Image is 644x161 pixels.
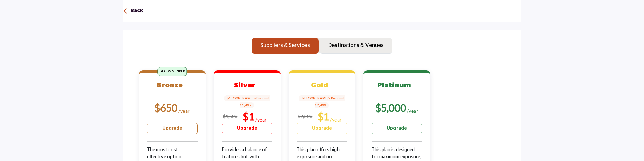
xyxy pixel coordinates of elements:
[178,108,190,114] sub: /year
[311,82,328,89] b: Gold
[320,38,392,54] button: Destinations & Venues
[154,102,177,114] b: $650
[328,41,384,49] p: Destinations & Venues
[407,108,419,114] sub: /year
[223,113,237,119] sup: $1,500
[297,123,347,134] a: Upgrade
[260,41,310,49] p: Suppliers & Services
[377,82,411,89] b: Platinum
[224,95,270,108] span: [PERSON_NAME]'s Discount: $1,499
[330,117,342,123] sub: /year
[375,102,406,114] b: $5,000
[130,8,143,15] p: Back
[147,123,198,134] a: Upgrade
[298,113,312,119] sup: $2,500
[318,110,329,123] b: $1
[158,67,187,76] span: RECOMMENDED
[299,95,345,108] span: [PERSON_NAME]'s Discount: $2,499
[255,117,267,123] sub: /year
[222,123,272,134] a: Upgrade
[234,82,255,89] b: Silver
[157,82,183,89] b: Bronze
[252,38,319,54] button: Suppliers & Services
[372,123,422,134] a: Upgrade
[243,110,254,123] b: $1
